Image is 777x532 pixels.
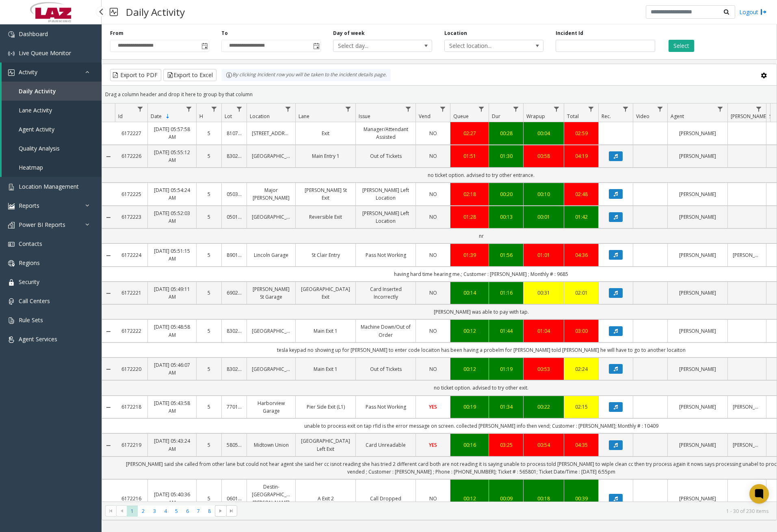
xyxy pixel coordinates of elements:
[234,103,245,114] a: Lot Filter Menu
[301,403,351,411] a: Pier Side Exit (L1)
[494,327,518,335] div: 01:44
[421,327,445,335] a: NO
[455,289,484,297] a: 00:14
[201,289,216,297] a: 5
[556,30,583,37] label: Incident Id
[201,365,216,373] a: 5
[120,403,143,411] a: 6172218
[120,327,143,335] a: 6172222
[421,190,445,198] a: NO
[227,213,242,221] a: 050109
[204,506,215,517] span: Page 8
[201,190,216,198] a: 5
[494,289,518,297] a: 01:16
[455,213,484,221] a: 01:28
[444,30,467,37] label: Location
[2,158,102,177] a: Heatmap
[569,251,593,259] div: 04:36
[494,129,518,137] a: 00:28
[455,365,484,373] div: 00:12
[455,129,484,137] div: 02:27
[252,129,290,137] a: [STREET_ADDRESS]
[301,327,351,335] a: Main Exit 1
[19,106,52,114] span: Lane Activity
[102,328,115,335] a: Collapse Details
[361,285,411,301] a: Card Inserted Incorrectly
[569,289,593,297] a: 02:01
[252,441,290,449] a: Midtown Union
[110,30,123,37] label: From
[252,285,290,301] a: [PERSON_NAME] St Garage
[312,40,320,52] span: Toggle popup
[163,69,216,81] button: Export to Excel
[494,441,518,449] div: 03:25
[8,260,15,267] img: 'icon'
[343,103,354,114] a: Lane Filter Menu
[102,442,115,449] a: Collapse Details
[528,495,559,502] a: 00:18
[673,495,723,502] a: [PERSON_NAME]
[569,441,593,449] div: 04:35
[494,495,518,502] a: 00:09
[494,403,518,411] div: 01:34
[403,103,414,114] a: Issue Filter Menu
[455,403,484,411] div: 00:19
[19,202,39,209] span: Reports
[494,365,518,373] div: 01:19
[19,125,54,133] span: Agent Activity
[455,441,484,449] div: 00:16
[227,289,242,297] a: 690246
[586,103,597,114] a: Total Filter Menu
[19,144,60,152] span: Quality Analysis
[201,152,216,160] a: 5
[528,441,559,449] div: 00:54
[455,152,484,160] div: 01:51
[421,129,445,137] a: NO
[19,49,71,57] span: Live Queue Monitor
[227,190,242,198] a: 050317
[569,152,593,160] a: 04:19
[222,69,391,81] div: By clicking Incident row you will be taken to the incident details page.
[120,251,143,259] a: 6172224
[120,129,143,137] a: 6172227
[221,30,228,37] label: To
[569,129,593,137] a: 02:59
[569,495,593,502] a: 00:39
[455,327,484,335] a: 00:12
[227,495,242,502] a: 060166
[569,327,593,335] a: 03:00
[673,365,723,373] a: [PERSON_NAME]
[361,125,411,141] a: Manager/Attendant Assisted
[528,289,559,297] div: 00:31
[127,506,138,517] span: Page 1
[421,441,445,449] a: YES
[445,40,524,52] span: Select location...
[151,113,162,120] span: Date
[673,251,723,259] a: [PERSON_NAME]
[455,251,484,259] a: 01:39
[673,289,723,297] a: [PERSON_NAME]
[120,441,143,449] a: 6172219
[429,130,437,137] span: NO
[569,213,593,221] div: 01:42
[301,251,351,259] a: St Clair Entry
[620,103,631,114] a: Rec. Filter Menu
[494,251,518,259] a: 01:56
[494,152,518,160] a: 01:30
[528,152,559,160] div: 00:58
[455,190,484,198] div: 02:18
[673,327,723,335] a: [PERSON_NAME]
[494,190,518,198] a: 00:20
[160,506,171,517] span: Page 4
[673,213,723,221] a: [PERSON_NAME]
[528,251,559,259] a: 01:01
[19,183,79,190] span: Location Management
[528,327,559,335] a: 01:04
